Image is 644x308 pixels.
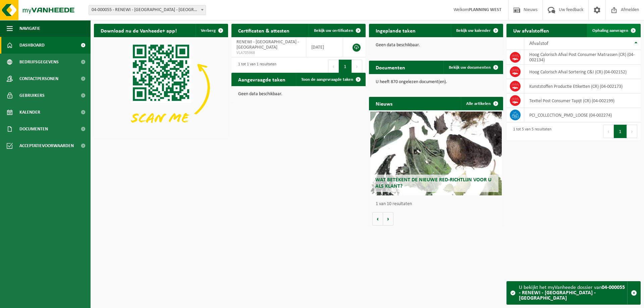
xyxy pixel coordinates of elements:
span: Ophaling aanvragen [592,28,628,33]
td: [DATE] [306,37,343,57]
span: Toon de aangevraagde taken [301,77,353,82]
button: 1 [339,60,352,73]
a: Alle artikelen [461,97,502,110]
button: Volgende [383,212,393,226]
button: 1 [614,125,627,138]
a: Bekijk uw documenten [443,61,502,74]
p: 1 van 10 resultaten [376,202,500,206]
td: PCI_COLLECTION_PMD_LOOSE (04-002274) [524,108,641,122]
button: Verberg [196,24,227,37]
button: Previous [603,125,614,138]
span: Acceptatievoorwaarden [19,137,74,154]
span: 04-000055 - RENEWI - BRUGGE - BRUGGE [89,5,206,15]
span: Contactpersonen [19,70,58,87]
a: Wat betekent de nieuwe RED-richtlijn voor u als klant? [370,112,502,195]
button: Previous [328,60,339,73]
span: Afvalstof [529,41,548,46]
h2: Download nu de Vanheede+ app! [94,24,183,37]
h2: Aangevraagde taken [231,73,292,86]
h2: Ingeplande taken [369,24,422,37]
td: Hoog Calorisch Afval Post Consumer Matrassen (CR) (04-002134) [524,50,641,65]
a: Bekijk uw kalender [451,24,502,37]
span: Bekijk uw certificaten [314,28,353,33]
td: Kunststoffen Productie Etiketten (CR) (04-002173) [524,79,641,94]
strong: 04-000055 - RENEWI - [GEOGRAPHIC_DATA] - [GEOGRAPHIC_DATA] [519,285,625,301]
strong: PLANNING WEST [469,7,501,12]
span: RENEWI - [GEOGRAPHIC_DATA] - [GEOGRAPHIC_DATA] [236,40,299,50]
span: 04-000055 - RENEWI - BRUGGE - BRUGGE [89,5,206,15]
span: VLA705968 [236,50,301,56]
div: 1 tot 5 van 5 resultaten [510,124,551,139]
p: Geen data beschikbaar. [238,92,359,97]
span: Bekijk uw kalender [456,28,491,33]
td: Hoog Calorisch Afval Sortering C&I (CR) (04-002152) [524,65,641,79]
span: Bekijk uw documenten [449,65,491,70]
img: Download de VHEPlus App [94,37,228,138]
a: Bekijk uw certificaten [309,24,365,37]
div: 1 tot 1 van 1 resultaten [235,59,276,74]
span: Documenten [19,121,48,137]
div: U bekijkt het myVanheede dossier van [519,282,627,304]
p: Geen data beschikbaar. [376,43,496,48]
span: Gebruikers [19,87,45,104]
p: U heeft 870 ongelezen document(en). [376,80,496,84]
td: Textiel Post Consumer Tapijt (CR) (04-002199) [524,94,641,108]
span: Navigatie [19,20,40,37]
span: Dashboard [19,37,45,54]
a: Toon de aangevraagde taken [296,73,365,86]
span: Wat betekent de nieuwe RED-richtlijn voor u als klant? [375,177,491,189]
h2: Documenten [369,61,412,74]
h2: Uw afvalstoffen [506,24,556,37]
span: Kalender [19,104,40,121]
a: Ophaling aanvragen [587,24,640,37]
button: Next [352,60,362,73]
button: Vorige [372,212,383,226]
span: Bedrijfsgegevens [19,54,59,70]
span: Verberg [201,28,216,33]
button: Next [627,125,637,138]
h2: Certificaten & attesten [231,24,296,37]
h2: Nieuws [369,97,399,110]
